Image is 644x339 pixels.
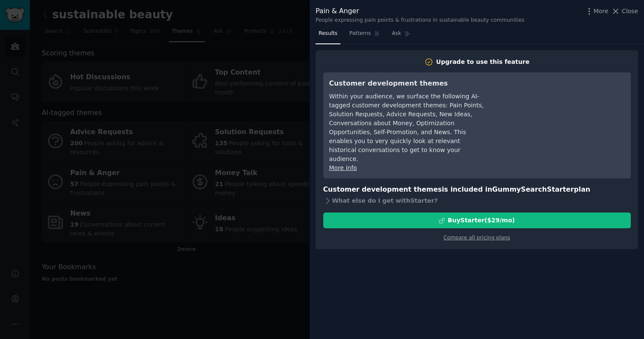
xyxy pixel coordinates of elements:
div: Buy Starter ($ 29 /mo ) [448,216,515,225]
span: More [594,7,609,16]
div: What else do I get with Starter ? [323,195,631,207]
a: More info [329,164,357,171]
div: People expressing pain points & frustrations in sustainable beauty communities [316,17,525,24]
h3: Customer development themes [329,78,485,89]
div: Upgrade to use this feature [436,57,530,66]
div: Within your audience, we surface the following AI-tagged customer development themes: Pain Points... [329,92,485,164]
div: Pain & Anger [316,6,525,17]
iframe: YouTube video player [497,78,625,142]
a: Results [316,27,340,44]
span: Patterns [349,30,371,37]
button: BuyStarter($29/mo) [323,213,631,228]
span: Close [622,7,638,16]
a: Compare all pricing plans [444,235,510,241]
h3: Customer development themes is included in plan [323,184,631,195]
a: Patterns [346,27,383,44]
a: Ask [389,27,413,44]
button: More [585,7,609,16]
span: Results [319,30,337,37]
span: Ask [392,30,401,37]
button: Close [611,7,638,16]
span: GummySearch Starter [492,185,574,193]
